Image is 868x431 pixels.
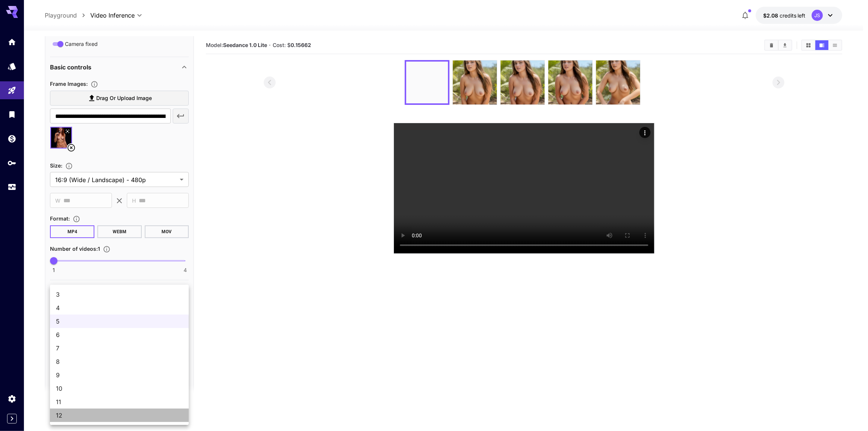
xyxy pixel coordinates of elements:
span: 6 [56,330,183,339]
span: 3 [56,290,183,299]
span: 10 [56,384,183,393]
span: 4 [56,303,183,312]
span: 7 [56,344,183,353]
span: 5 [56,317,183,326]
span: 9 [56,371,183,380]
span: 8 [56,357,183,366]
span: 11 [56,397,183,406]
span: 12 [56,411,183,420]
